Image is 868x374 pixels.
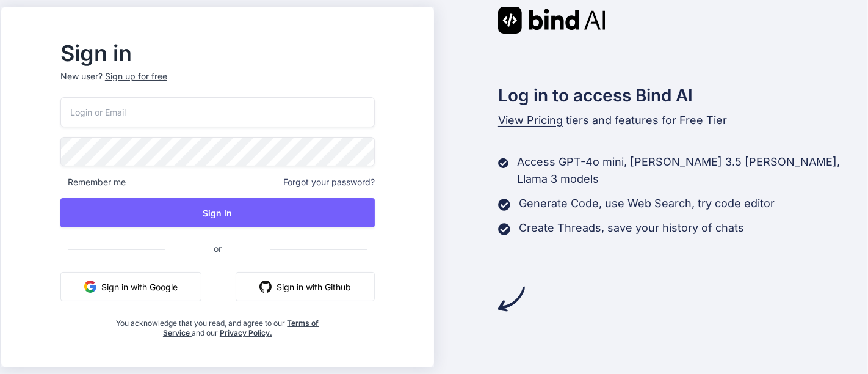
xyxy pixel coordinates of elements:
[60,272,201,301] button: Sign in with Google
[283,176,375,188] span: Forgot your password?
[60,176,126,188] span: Remember me
[498,82,867,108] h2: Log in to access Bind AI
[60,97,375,127] input: Login or Email
[84,280,96,293] img: google
[60,43,375,63] h2: Sign in
[60,198,375,227] button: Sign In
[519,195,775,212] p: Generate Code, use Web Search, try code editor
[498,112,867,129] p: tiers and features for Free Tier
[519,219,744,237] p: Create Threads, save your history of chats
[165,233,270,263] span: or
[105,70,167,82] div: Sign up for free
[113,311,322,338] div: You acknowledge that you read, and agree to our and our
[220,328,272,337] a: Privacy Policy.
[259,280,272,293] img: github
[163,318,319,337] a: Terms of Service
[236,272,375,301] button: Sign in with Github
[498,285,525,312] img: arrow
[517,153,867,188] p: Access GPT-4o mini, [PERSON_NAME] 3.5 [PERSON_NAME], Llama 3 models
[60,70,375,97] p: New user?
[498,7,606,34] img: Bind AI logo
[498,114,563,127] span: View Pricing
